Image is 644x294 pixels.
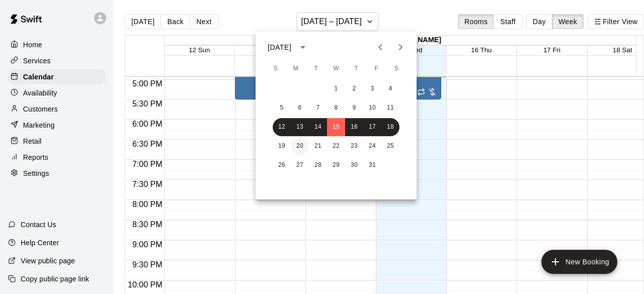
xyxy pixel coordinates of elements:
button: 28 [309,156,327,174]
button: 5 [273,99,291,117]
button: 17 [363,118,381,136]
button: 11 [381,99,399,117]
button: 1 [327,80,345,98]
button: 24 [363,137,381,155]
button: 10 [363,99,381,117]
button: 21 [309,137,327,155]
button: 25 [381,137,399,155]
button: 7 [309,99,327,117]
button: 19 [273,137,291,155]
button: 18 [381,118,399,136]
button: Next month [390,37,411,57]
span: Thursday [347,59,365,79]
button: 29 [327,156,345,174]
button: calendar view is open, switch to year view [294,39,311,56]
span: Sunday [267,59,285,79]
button: 2 [345,80,363,98]
button: 23 [345,137,363,155]
div: [DATE] [268,42,291,53]
button: 26 [273,156,291,174]
span: Friday [367,59,385,79]
button: 30 [345,156,363,174]
button: 8 [327,99,345,117]
span: Wednesday [327,59,345,79]
button: 12 [273,118,291,136]
button: 13 [291,118,309,136]
button: 16 [345,118,363,136]
span: Saturday [387,59,406,79]
button: 3 [363,80,381,98]
button: 6 [291,99,309,117]
button: Previous month [370,37,390,57]
button: 4 [381,80,399,98]
button: 14 [309,118,327,136]
button: 15 [327,118,345,136]
button: 31 [363,156,381,174]
button: 22 [327,137,345,155]
button: 27 [291,156,309,174]
button: 9 [345,99,363,117]
span: Monday [287,59,305,79]
span: Tuesday [307,59,325,79]
button: 20 [291,137,309,155]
